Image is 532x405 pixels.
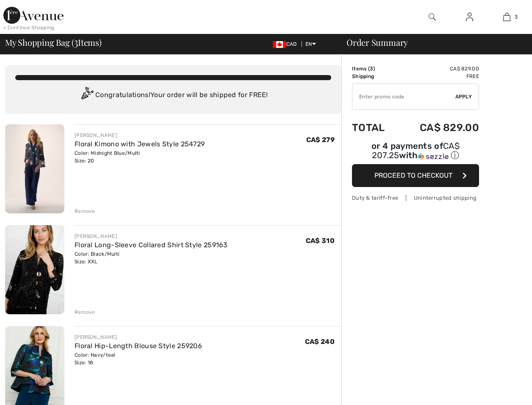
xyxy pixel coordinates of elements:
span: CA$ 310 [306,237,335,245]
span: CA$ 240 [305,338,335,346]
a: Floral Long-Sleeve Collared Shirt Style 259163 [75,241,228,249]
td: Shipping [352,73,397,80]
span: EN [305,41,316,47]
img: Congratulation2.svg [78,87,95,104]
div: Remove [75,308,95,316]
td: Total [352,113,397,142]
span: 3 [74,36,78,47]
div: Color: Midnight Blue/Multi Size: 20 [75,149,205,165]
div: Congratulations! Your order will be shipped for FREE! [15,87,331,104]
span: Proceed to Checkout [374,171,452,179]
div: < Continue Shopping [3,24,55,31]
td: CA$ 829.00 [397,65,479,73]
img: My Info [466,12,473,22]
div: Remove [75,207,95,215]
a: Floral Kimono with Jewels Style 254729 [75,140,205,148]
div: [PERSON_NAME] [75,131,205,139]
div: Color: Navy/teal Size: 18 [75,351,202,366]
div: [PERSON_NAME] [75,333,202,341]
span: 3 [515,13,518,21]
span: Apply [455,93,472,101]
img: Floral Long-Sleeve Collared Shirt Style 259163 [5,225,64,314]
a: Sign In [459,12,480,22]
a: Floral Hip-Length Blouse Style 259206 [75,342,202,350]
img: 1ère Avenue [3,7,64,24]
span: My Shopping Bag ( Items) [5,38,102,47]
img: search the website [429,12,436,22]
img: Sezzle [418,153,449,160]
img: Floral Kimono with Jewels Style 254729 [5,124,64,213]
td: Items ( ) [352,65,397,73]
div: Duty & tariff-free | Uninterrupted shipping [352,194,479,202]
span: CA$ 279 [306,136,335,144]
a: 3 [488,12,525,22]
td: Free [397,73,479,80]
div: or 4 payments of with [352,142,479,161]
span: CAD [273,41,300,47]
img: Canadian Dollar [273,41,286,48]
span: 3 [370,66,373,72]
div: [PERSON_NAME] [75,232,228,240]
span: CA$ 207.25 [372,141,460,160]
div: Order Summary [336,38,527,47]
img: My Bag [503,12,510,22]
td: CA$ 829.00 [397,113,479,142]
input: Promo code [352,84,455,109]
div: Color: Black/Multi Size: XXL [75,250,228,265]
button: Proceed to Checkout [352,164,479,187]
div: or 4 payments ofCA$ 207.25withSezzle Click to learn more about Sezzle [352,142,479,164]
